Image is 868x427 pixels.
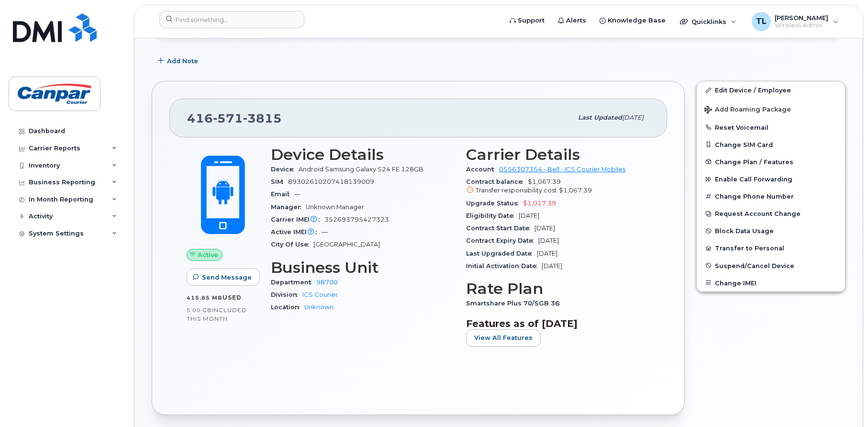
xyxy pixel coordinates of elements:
[593,11,672,30] a: Knowledge Base
[566,16,586,25] span: Alerts
[466,262,542,270] span: Initial Activation Date
[271,216,324,223] span: Carrier IMEI
[223,294,242,301] span: used
[187,306,247,322] span: included this month
[715,262,794,269] span: Suspend/Cancel Device
[466,300,565,307] span: Smartshare Plus 70/5GB 36
[187,307,212,314] span: 5.00 GB
[271,166,299,173] span: Device
[152,52,206,69] button: Add Note
[697,274,845,292] button: Change IMEI
[697,222,845,239] button: Block Data Usage
[304,303,334,311] a: Unknown
[271,303,304,311] span: Location
[697,170,845,188] button: Enable Call Forwarding
[715,158,793,165] span: Change Plan / Features
[159,11,304,28] input: Find something...
[697,188,845,205] button: Change Phone Number
[302,291,338,298] a: ICS Courier
[756,16,767,27] span: TL
[697,81,845,99] a: Edit Device / Employee
[697,205,845,222] button: Request Account Change
[697,239,845,257] button: Transfer to Personal
[306,203,364,211] span: Unknown Manager
[775,22,828,29] span: Wireless Admin
[466,146,650,163] h3: Carrier Details
[551,11,593,30] a: Alerts
[499,166,625,173] a: 0556307354 - Bell - ICS Courier Mobiles
[466,329,541,347] button: View All Features
[271,178,288,185] span: SIM
[775,14,828,22] span: [PERSON_NAME]
[697,257,845,274] button: Suspend/Cancel Device
[324,216,389,223] span: 352693795427323
[466,166,499,173] span: Account
[271,241,313,248] span: City Of Use
[474,333,533,342] span: View All Features
[288,178,374,185] span: 89302610207418139009
[466,178,528,185] span: Contract balance
[202,273,252,282] span: Send Message
[697,136,845,153] button: Change SIM Card
[187,269,260,286] button: Send Message
[271,203,306,211] span: Manager
[294,191,300,198] span: —
[213,111,243,125] span: 571
[673,12,743,31] div: Quicklinks
[503,11,551,30] a: Support
[187,111,282,125] span: 416
[542,262,562,270] span: [DATE]
[578,114,622,121] span: Last updated
[313,241,380,248] span: [GEOGRAPHIC_DATA]
[518,16,545,25] span: Support
[299,166,423,173] span: Android Samsung Galaxy S24 FE 128GB
[537,250,557,257] span: [DATE]
[715,176,792,183] span: Enable Call Forwarding
[271,146,455,163] h3: Device Details
[745,12,845,31] div: Tony Ladriere
[271,191,294,198] span: Email
[466,318,650,329] h3: Features as of [DATE]
[243,111,282,125] span: 3815
[697,99,845,119] button: Add Roaming Package
[167,56,198,66] span: Add Note
[466,280,650,297] h3: Rate Plan
[476,187,557,194] span: Transfer responsibility cost
[704,106,791,115] span: Add Roaming Package
[534,225,555,232] span: [DATE]
[466,178,650,195] span: $1,067.39
[622,114,644,121] span: [DATE]
[198,250,218,259] span: Active
[271,259,455,276] h3: Business Unit
[697,119,845,136] button: Reset Voicemail
[519,212,539,219] span: [DATE]
[697,153,845,170] button: Change Plan / Features
[466,225,534,232] span: Contract Start Date
[559,187,592,194] span: $1,067.39
[691,18,726,25] span: Quicklinks
[316,279,338,286] a: 98700
[608,16,666,25] span: Knowledge Base
[187,294,223,301] span: 415.85 MB
[466,212,519,219] span: Eligibility Date
[271,228,322,236] span: Active IMEI
[322,228,328,236] span: —
[523,200,556,207] span: $1,017.39
[466,250,537,257] span: Last Upgraded Date
[466,200,523,207] span: Upgrade Status
[271,279,316,286] span: Department
[271,291,302,298] span: Division
[538,237,559,244] span: [DATE]
[466,237,538,244] span: Contract Expiry Date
